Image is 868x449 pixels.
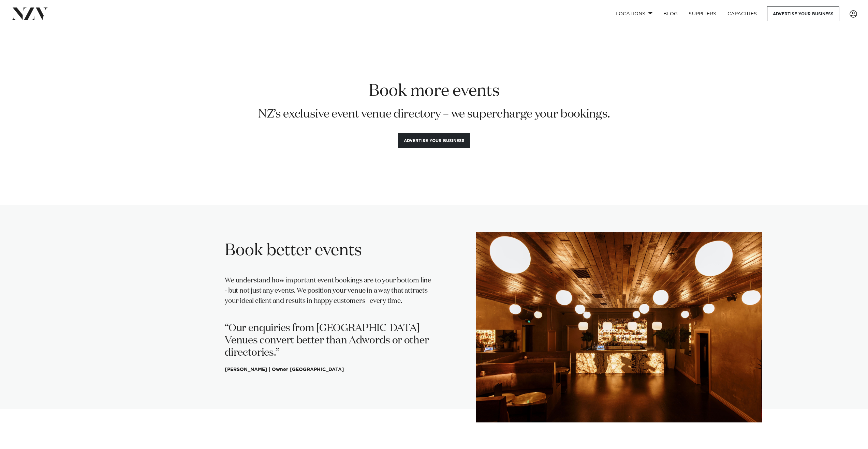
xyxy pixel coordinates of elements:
[189,107,680,121] p: NZ’s exclusive event venue directory – we supercharge your bookings.
[476,232,762,422] img: book-better-events.jpg
[398,133,470,148] button: Advertise your business
[189,81,680,102] h1: Book more events
[225,322,434,359] p: “Our enquiries from [GEOGRAPHIC_DATA] Venues convert better than Adwords or other directories.”
[658,6,683,21] a: BLOG
[767,6,839,21] a: Advertise your business
[610,6,658,21] a: Locations
[11,7,48,20] img: nzv-logo.png
[683,6,722,21] a: SUPPLIERS
[225,275,434,306] p: We understand how important event bookings are to your bottom line - but not just any events. We ...
[722,6,763,21] a: Capacities
[225,240,434,261] h2: Book better events
[225,367,344,372] cite: [PERSON_NAME] | Owner [GEOGRAPHIC_DATA]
